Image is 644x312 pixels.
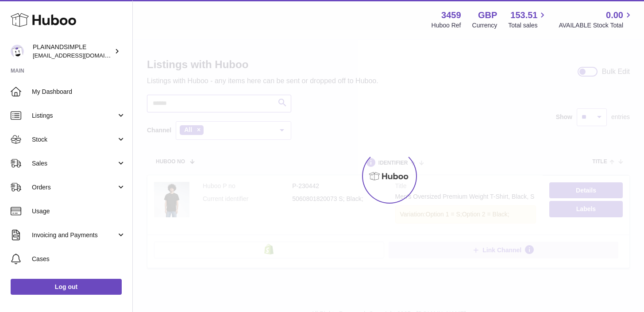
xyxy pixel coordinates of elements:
span: Usage [32,207,126,216]
a: Log out [11,279,122,295]
span: Listings [32,112,116,120]
a: 0.00 AVAILABLE Stock Total [559,9,633,30]
span: Total sales [508,21,548,30]
div: Currency [472,21,497,30]
span: My Dashboard [32,88,126,96]
img: duco@plainandsimple.com [11,45,24,58]
div: Huboo Ref [432,21,461,30]
span: Orders [32,183,116,192]
span: 153.51 [510,9,537,21]
span: AVAILABLE Stock Total [559,21,633,30]
div: PLAINANDSIMPLE [33,43,112,60]
a: 153.51 Total sales [508,9,548,30]
strong: GBP [478,9,497,21]
span: Cases [32,255,126,263]
strong: 3459 [441,9,461,21]
span: Invoicing and Payments [32,231,116,239]
span: Stock [32,135,116,144]
span: 0.00 [606,9,623,21]
span: [EMAIL_ADDRESS][DOMAIN_NAME] [33,52,130,59]
span: Sales [32,159,116,168]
